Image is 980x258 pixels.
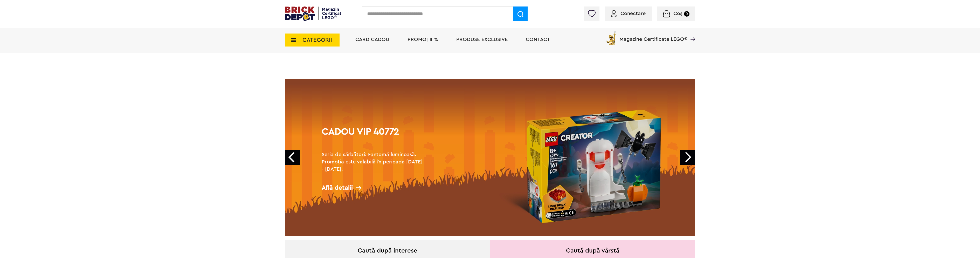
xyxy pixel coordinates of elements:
[526,37,550,42] a: Contact
[619,30,687,42] span: Magazine Certificate LEGO®
[322,127,425,146] h1: Cadou VIP 40772
[673,11,682,16] span: Coș
[611,11,646,16] a: Conectare
[322,151,425,173] h2: Seria de sărbători: Fantomă luminoasă. Promoția este valabilă în perioada [DATE] - [DATE].
[408,37,438,42] a: PROMOȚII %
[456,37,508,42] a: Produse exclusive
[680,150,695,165] a: Next
[620,11,646,16] span: Conectare
[302,37,332,43] span: CATEGORII
[355,37,389,42] a: Card Cadou
[687,30,695,35] a: Magazine Certificate LEGO®
[285,79,695,236] a: Cadou VIP 40772Seria de sărbători: Fantomă luminoasă. Promoția este valabilă în perioada [DATE] -...
[684,11,689,17] small: 0
[322,184,425,191] div: Află detalii
[285,150,300,165] a: Prev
